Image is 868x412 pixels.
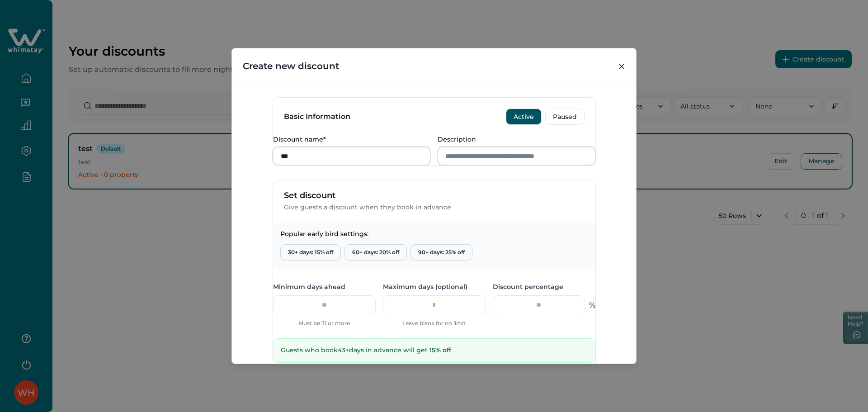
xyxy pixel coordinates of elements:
[284,112,350,121] h3: Basic Information
[383,319,486,328] p: Leave blank for no limit
[273,319,376,328] p: Must be 31 or more
[273,282,370,292] label: Minimum days ahead
[344,244,407,260] button: 60+ days: 20% off
[284,191,585,200] p: Set discount
[429,346,451,354] span: 15 % off
[383,282,480,292] label: Maximum days (optional)
[493,282,590,292] label: Discount percentage
[589,299,595,312] p: %
[438,136,590,143] p: Description
[280,244,341,260] button: 30+ days: 15% off
[284,203,585,212] p: Give guests a discount when they book in advance
[410,244,472,260] button: 90+ days: 25% off
[506,109,542,125] button: Active
[614,59,629,74] button: Close
[273,136,425,143] p: Discount name*
[232,48,636,84] header: Create new discount
[280,230,588,239] p: Popular early bird settings:
[545,109,585,125] button: Paused
[281,346,588,355] p: Guests who book 43 + days in advance will get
